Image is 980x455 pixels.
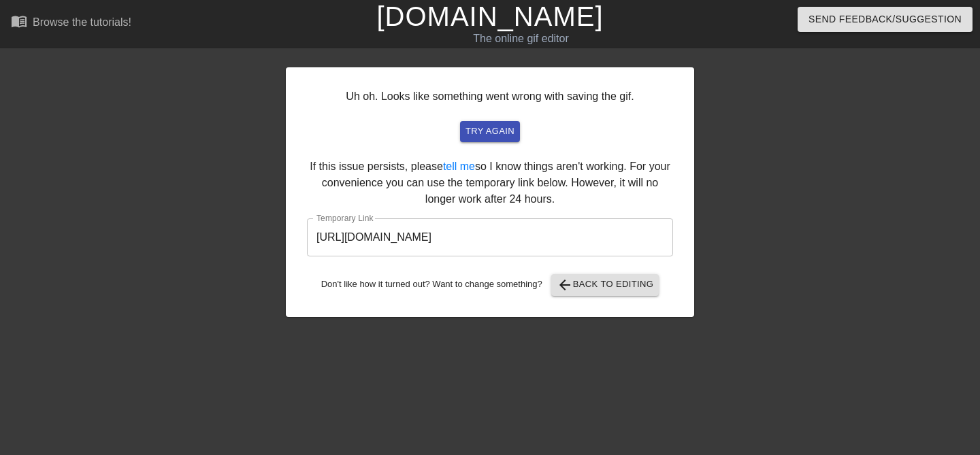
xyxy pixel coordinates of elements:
a: tell me [443,161,475,172]
button: try again [460,121,520,142]
div: Don't like how it turned out? Want to change something? [307,274,673,296]
div: The online gif editor [333,31,708,47]
button: Back to Editing [551,274,659,296]
span: Send Feedback/Suggestion [808,11,962,28]
span: Back to Editing [557,277,654,293]
span: arrow_back [557,277,573,293]
div: Browse the tutorials! [33,16,131,28]
input: bare [307,218,673,256]
a: Browse the tutorials! [11,13,131,34]
span: try again [465,124,514,139]
span: menu_book [11,13,27,29]
div: Uh oh. Looks like something went wrong with saving the gif. If this issue persists, please so I k... [286,67,694,317]
button: Send Feedback/Suggestion [798,7,973,32]
a: [DOMAIN_NAME] [376,1,603,31]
